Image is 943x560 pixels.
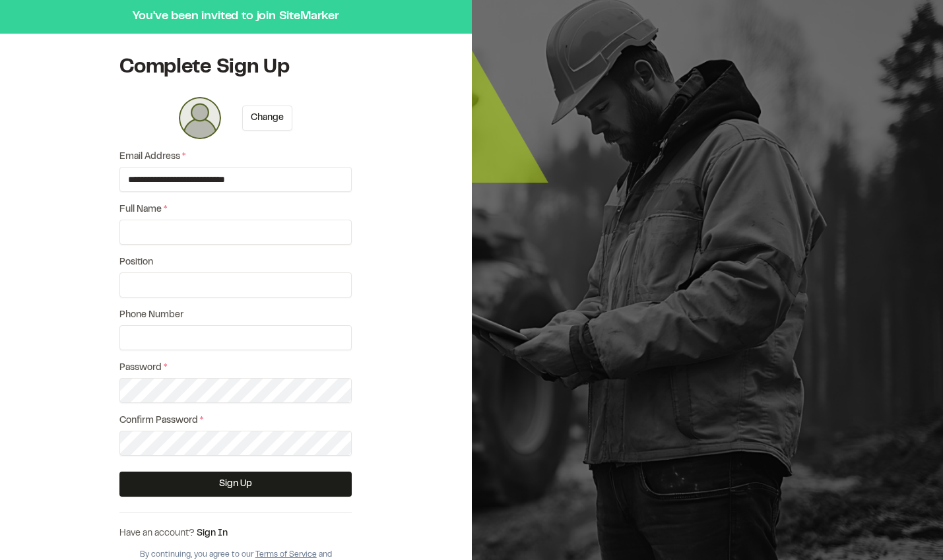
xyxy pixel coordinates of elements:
[119,414,352,428] label: Confirm Password
[119,361,352,375] label: Password
[179,97,221,139] img: Profile Photo
[119,202,352,217] label: Full Name
[119,255,352,270] label: Position
[119,526,352,541] div: Have an account?
[119,55,352,81] h1: Complete Sign Up
[119,308,352,323] label: Phone Number
[119,150,352,164] label: Email Address
[197,530,228,538] a: Sign In
[242,106,292,131] button: Change
[179,97,221,139] div: Click or Drag and Drop to change photo
[119,472,352,497] button: Sign Up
